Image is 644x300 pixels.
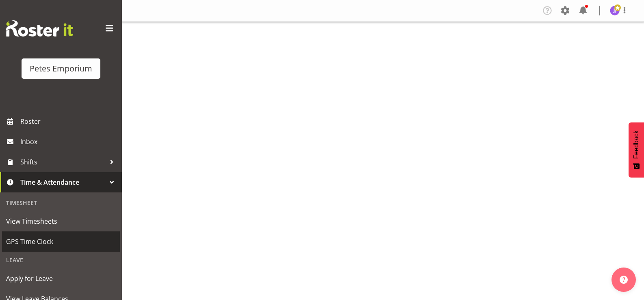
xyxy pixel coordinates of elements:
[2,211,120,231] a: View Timesheets
[620,276,628,284] img: help-xxl-2.png
[20,115,118,127] span: Roster
[20,136,118,148] span: Inbox
[610,6,620,15] img: janelle-jonkers702.jpg
[6,272,116,285] span: Apply for Leave
[2,194,120,211] div: Timesheet
[633,130,640,159] span: Feedback
[20,156,106,168] span: Shifts
[6,20,73,37] img: Rosterit website logo
[2,268,120,289] a: Apply for Leave
[6,235,116,248] span: GPS Time Clock
[2,252,120,268] div: Leave
[20,176,106,188] span: Time & Attendance
[2,231,120,252] a: GPS Time Clock
[6,215,116,227] span: View Timesheets
[30,63,92,75] div: Petes Emporium
[629,122,644,177] button: Feedback - Show survey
